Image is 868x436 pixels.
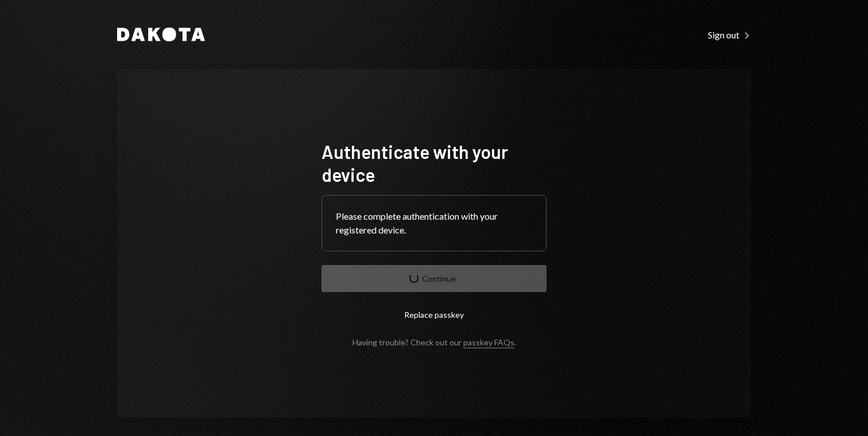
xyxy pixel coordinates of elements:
[321,140,547,186] h1: Authenticate with your device
[463,337,514,348] a: passkey FAQs
[352,337,516,347] div: Having trouble? Check out our .
[336,209,532,237] div: Please complete authentication with your registered device.
[321,301,547,328] button: Replace passkey
[708,28,751,41] a: Sign out
[708,29,751,41] div: Sign out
